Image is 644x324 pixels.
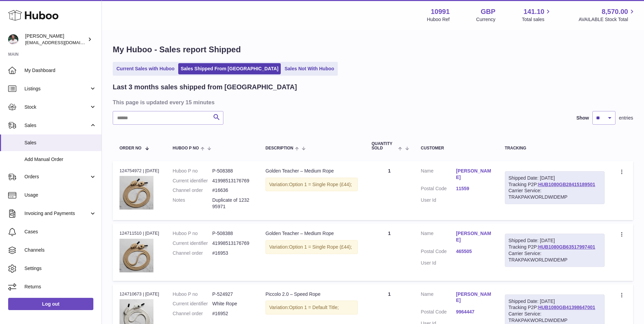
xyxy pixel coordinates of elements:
[212,197,252,210] p: Duplicate of 123295971
[265,240,358,254] div: Variation:
[456,230,491,243] a: [PERSON_NAME]
[173,230,213,237] dt: Huboo P no
[421,230,456,245] dt: Name
[456,248,491,255] a: 465505
[265,178,358,192] div: Variation:
[431,7,450,16] strong: 10991
[538,305,595,310] a: HUB1080GB41398647001
[114,63,177,74] a: Current Sales with Huboo
[509,250,601,263] div: Carrier Service: TRAKPAKWORLDWIDEMP
[24,174,89,180] span: Orders
[173,250,213,256] dt: Channel order
[522,7,552,23] a: 141.10 Total sales
[24,192,96,198] span: Usage
[119,146,142,150] span: Order No
[24,210,89,217] span: Invoicing and Payments
[456,291,491,304] a: [PERSON_NAME]
[602,7,628,16] span: 8,570.00
[212,187,252,194] dd: #16636
[538,182,595,187] a: HUB1080GB28415189501
[119,168,159,174] div: 124754972 | [DATE]
[119,230,159,236] div: 124711510 | [DATE]
[173,168,213,174] dt: Huboo P no
[212,291,252,298] dd: P-524927
[173,310,213,317] dt: Channel order
[509,187,601,200] div: Carrier Service: TRAKPAKWORLDWIDEMP
[365,223,414,281] td: 1
[24,140,96,146] span: Sales
[24,156,96,163] span: Add Manual Order
[173,146,199,150] span: Huboo P no
[578,16,636,23] span: AVAILABLE Stock Total
[265,291,358,298] div: Piccolo 2.0 – Speed Rope
[173,240,213,247] dt: Current identifier
[212,230,252,237] dd: P-508388
[578,7,636,23] a: 8,570.00 AVAILABLE Stock Total
[509,237,601,244] div: Shipped Date: [DATE]
[24,104,89,110] span: Stock
[509,298,601,305] div: Shipped Date: [DATE]
[113,98,631,106] h3: This page is updated every 15 minutes
[421,260,456,266] dt: User Id
[619,115,633,121] span: entries
[289,244,352,250] span: Option 1 = Single Rope (£44);
[456,185,491,192] a: 11559
[505,171,605,204] div: Tracking P2P:
[24,265,96,272] span: Settings
[476,16,496,23] div: Currency
[25,40,100,45] span: [EMAIL_ADDRESS][DOMAIN_NAME]
[8,298,93,310] a: Log out
[265,168,358,174] div: Golden Teacher – Medium Rope
[576,115,589,121] label: Show
[289,182,352,187] span: Option 1 = Single Rope (£44);
[24,284,96,290] span: Returns
[113,83,297,92] h2: Last 3 months sales shipped from [GEOGRAPHIC_DATA]
[505,234,605,267] div: Tracking P2P:
[212,178,252,184] dd: 41998513176769
[456,168,491,181] a: [PERSON_NAME]
[538,244,595,250] a: HUB1080GB63517997401
[371,142,397,150] span: Quantity Sold
[421,197,456,203] dt: User Id
[212,168,252,174] dd: P-508388
[119,239,153,272] img: 109911711102352.png
[8,34,18,44] img: internalAdmin-10991@internal.huboo.com
[265,301,358,314] div: Variation:
[505,146,605,150] div: Tracking
[173,197,213,210] dt: Notes
[173,187,213,194] dt: Channel order
[282,63,336,74] a: Sales Not With Huboo
[173,291,213,298] dt: Huboo P no
[24,67,96,74] span: My Dashboard
[421,168,456,182] dt: Name
[119,176,153,210] img: 109911711102352.png
[289,305,339,310] span: Option 1 = Default Title;
[212,301,252,307] dd: White Rope
[24,86,89,92] span: Listings
[365,161,414,220] td: 1
[24,247,96,253] span: Channels
[421,291,456,306] dt: Name
[509,175,601,181] div: Shipped Date: [DATE]
[24,229,96,235] span: Cases
[265,146,293,150] span: Description
[421,146,491,150] div: Customer
[481,7,495,16] strong: GBP
[509,311,601,324] div: Carrier Service: TRAKPAKWORLDWIDEMP
[456,309,491,315] a: 9964447
[119,291,159,297] div: 124710673 | [DATE]
[212,250,252,256] dd: #16953
[421,309,456,317] dt: Postal Code
[421,248,456,256] dt: Postal Code
[173,178,213,184] dt: Current identifier
[523,7,544,16] span: 141.10
[265,230,358,237] div: Golden Teacher – Medium Rope
[178,63,281,74] a: Sales Shipped From [GEOGRAPHIC_DATA]
[25,33,86,46] div: [PERSON_NAME]
[173,301,213,307] dt: Current identifier
[212,310,252,317] dd: #16952
[113,44,633,55] h1: My Huboo - Sales report Shipped
[522,16,552,23] span: Total sales
[427,16,450,23] div: Huboo Ref
[212,240,252,247] dd: 41998513176769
